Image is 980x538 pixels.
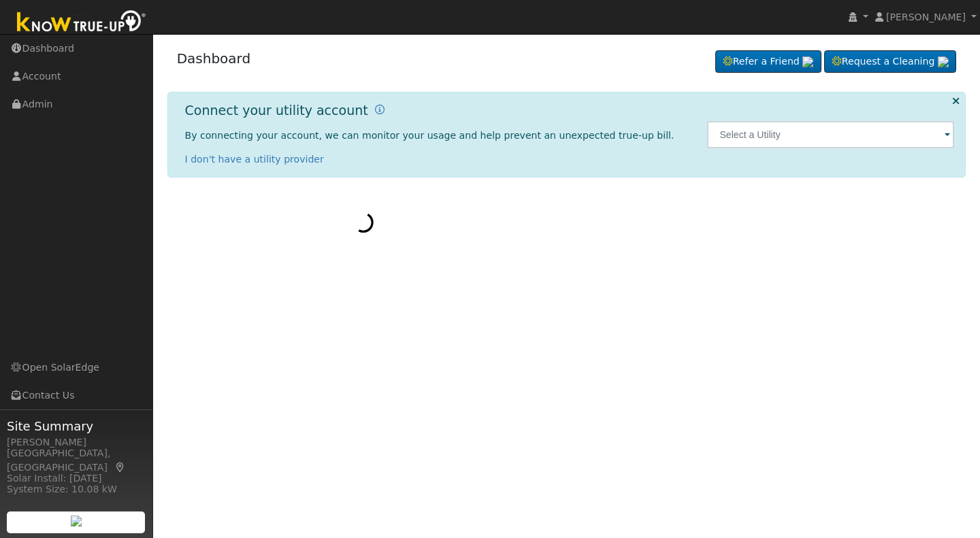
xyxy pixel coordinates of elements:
a: Dashboard [177,50,251,67]
h1: Connect your utility account [185,103,368,118]
img: retrieve [938,56,949,67]
input: Select a Utility [707,121,954,148]
img: retrieve [802,56,813,67]
span: By connecting your account, we can monitor your usage and help prevent an unexpected true-up bill. [185,130,674,141]
a: Request a Cleaning [824,50,956,73]
span: Site Summary [7,417,146,435]
a: Map [114,462,127,473]
img: Know True-Up [10,7,153,38]
div: System Size: 10.08 kW [7,482,146,497]
div: [GEOGRAPHIC_DATA], [GEOGRAPHIC_DATA] [7,446,146,475]
div: Solar Install: [DATE] [7,471,146,486]
img: retrieve [71,516,82,526]
div: [PERSON_NAME] [7,435,146,450]
a: Refer a Friend [715,50,821,73]
span: [PERSON_NAME] [886,12,966,22]
a: I don't have a utility provider [185,154,324,165]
